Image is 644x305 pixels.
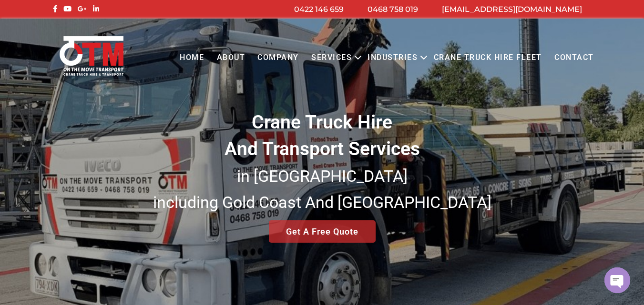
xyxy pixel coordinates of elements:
[368,5,418,14] a: 0468 758 019
[174,45,210,71] a: Home
[442,5,582,14] a: [EMAIL_ADDRESS][DOMAIN_NAME]
[294,5,344,14] a: 0422 146 659
[210,45,251,71] a: About
[305,45,358,71] a: Services
[251,45,305,71] a: COMPANY
[548,45,600,71] a: Contact
[269,220,376,243] a: Get A Free Quote
[361,45,424,71] a: Industries
[427,45,548,71] a: Crane Truck Hire Fleet
[153,167,491,212] small: in [GEOGRAPHIC_DATA] including Gold Coast And [GEOGRAPHIC_DATA]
